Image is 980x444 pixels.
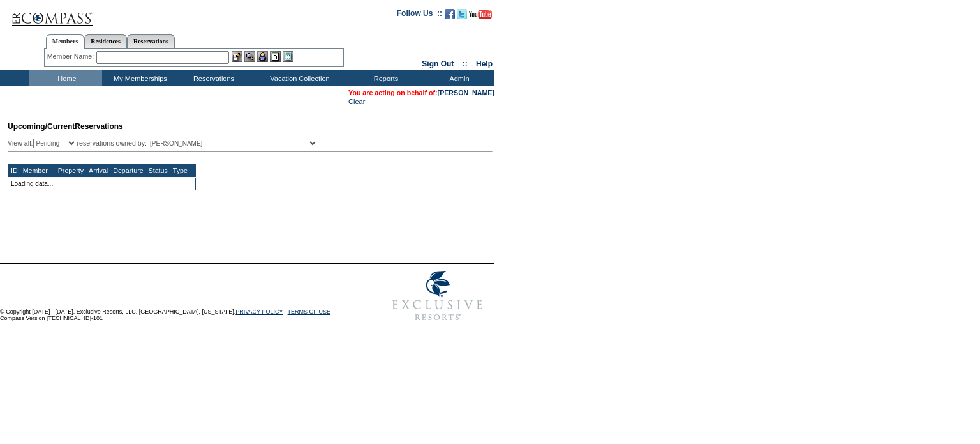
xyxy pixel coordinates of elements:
[102,70,175,86] td: My Memberships
[29,70,102,86] td: Home
[235,309,283,315] a: PRIVACY POLICY
[58,167,84,174] a: Property
[8,122,75,131] span: Upcoming/Current
[232,51,242,62] img: b_edit.gif
[380,264,494,328] img: Exclusive Resorts
[476,59,493,68] a: Help
[249,70,348,86] td: Vacation Collection
[8,139,324,148] div: View all: reservations owned by:
[283,51,293,62] img: b_calculator.gif
[348,89,494,96] span: You are acting on behalf of:
[463,59,468,68] span: ::
[8,177,196,190] td: Loading data...
[127,34,175,48] a: Reservations
[46,34,85,49] a: Members
[422,59,454,68] a: Sign Out
[149,167,168,174] a: Status
[270,51,281,62] img: Reservations
[8,122,123,131] span: Reservations
[469,13,492,20] a: Subscribe to our YouTube Channel
[457,9,467,19] img: Follow us on Twitter
[445,13,455,20] a: Become our fan on Facebook
[421,70,494,86] td: Admin
[47,51,96,62] div: Member Name:
[175,70,249,86] td: Reservations
[348,70,421,86] td: Reports
[84,34,127,48] a: Residences
[89,167,108,174] a: Arrival
[445,9,455,19] img: Become our fan on Facebook
[11,167,18,174] a: ID
[23,167,48,174] a: Member
[173,167,188,174] a: Type
[457,13,467,20] a: Follow us on Twitter
[397,8,442,23] td: Follow Us ::
[244,51,255,62] img: View
[438,89,494,96] a: [PERSON_NAME]
[288,309,331,315] a: TERMS OF USE
[113,167,143,174] a: Departure
[469,10,492,19] img: Subscribe to our YouTube Channel
[348,98,365,105] a: Clear
[257,51,268,62] img: Impersonate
